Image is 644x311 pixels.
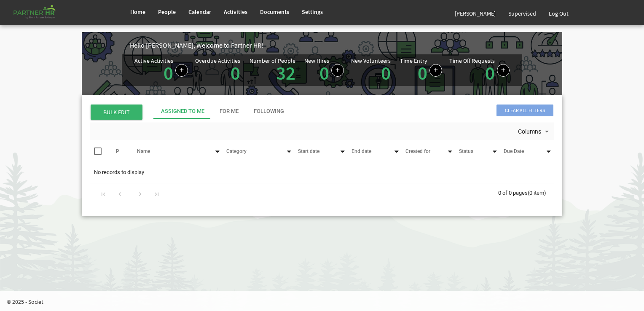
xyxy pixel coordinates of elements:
[226,148,247,154] span: Category
[137,148,150,154] span: Name
[195,58,240,64] div: Overdue Activities
[175,64,188,77] a: Create a new Activity
[502,2,542,25] a: Supervised
[98,188,109,199] div: Go to first page
[302,8,323,16] span: Settings
[90,164,554,180] td: No records to display
[164,61,173,85] a: 0
[276,61,295,85] a: 32
[250,58,298,83] div: Total number of active people in Partner HR
[298,148,319,154] span: Start date
[528,190,546,196] span: (0 item)
[352,148,371,154] span: End date
[400,58,427,64] div: Time Entry
[516,122,553,140] div: Columns
[161,107,204,115] div: Assigned To Me
[130,8,145,16] span: Home
[449,58,510,83] div: Number of active time off requests
[134,188,146,199] div: Go to next page
[351,58,393,83] div: Volunteer hired in the last 7 days
[459,148,473,154] span: Status
[351,58,391,64] div: New Volunteers
[153,104,617,119] div: tab-header
[418,61,427,85] a: 0
[485,61,495,85] a: 0
[449,58,495,64] div: Time Off Requests
[114,188,126,199] div: Go to previous page
[151,188,162,199] div: Go to last page
[381,61,391,85] a: 0
[429,64,442,77] a: Log hours
[254,107,284,115] div: Following
[195,58,242,83] div: Activities assigned to you for which the Due Date is passed
[188,8,211,16] span: Calendar
[220,107,239,115] div: For Me
[448,2,502,25] a: [PERSON_NAME]
[260,8,289,16] span: Documents
[516,126,553,137] button: Columns
[134,58,188,83] div: Number of active Activities in Partner HR
[250,58,295,64] div: Number of People
[498,183,554,201] div: 0 of 0 pages (0 item)
[134,58,173,64] div: Active Activities
[224,8,247,16] span: Activities
[304,58,329,64] div: New Hires
[497,64,510,77] a: Create a new time off request
[517,126,542,137] span: Columns
[504,148,524,154] span: Due Date
[508,10,536,17] span: Supervised
[7,298,644,306] p: © 2025 - Societ
[405,148,430,154] span: Created for
[319,61,329,85] a: 0
[304,58,344,83] div: People hired in the last 7 days
[331,64,344,77] a: Add new person to Partner HR
[116,148,119,154] span: P
[130,40,562,50] div: Hello [PERSON_NAME], Welcome to Partner HR!
[91,105,142,120] span: BULK EDIT
[231,61,240,85] a: 0
[542,2,575,25] a: Log Out
[400,58,442,83] div: Number of Time Entries
[498,190,528,196] span: 0 of 0 pages
[496,105,553,116] span: Clear all filters
[158,8,176,16] span: People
